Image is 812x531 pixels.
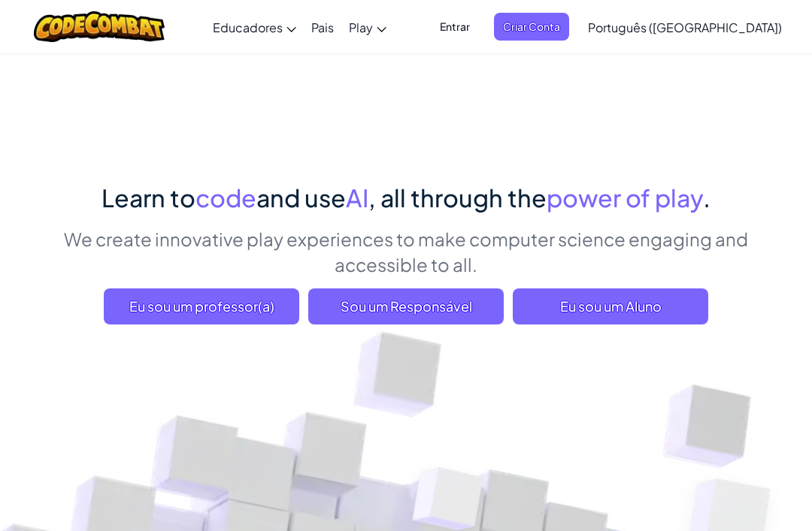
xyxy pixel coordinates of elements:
a: Eu sou um professor(a) [104,288,299,324]
span: . [703,183,710,213]
button: Eu sou um Aluno [513,288,708,324]
a: Play [341,7,394,47]
button: Criar Conta [494,13,569,41]
a: Educadores [205,7,304,47]
span: Learn to [101,183,195,213]
span: Play [349,20,373,35]
span: power of play [547,183,703,213]
img: CodeCombat logo [34,11,165,42]
a: Pais [304,7,341,47]
button: Entrar [431,13,479,41]
span: Educadores [213,20,283,35]
span: Português ([GEOGRAPHIC_DATA]) [588,20,782,35]
a: Português ([GEOGRAPHIC_DATA]) [580,7,789,47]
span: AI [346,183,368,213]
span: and use [256,183,346,213]
a: Sou um Responsável [308,288,504,324]
p: We create innovative play experiences to make computer science engaging and accessible to all. [53,226,759,277]
span: , all through the [368,183,547,213]
span: code [195,183,256,213]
